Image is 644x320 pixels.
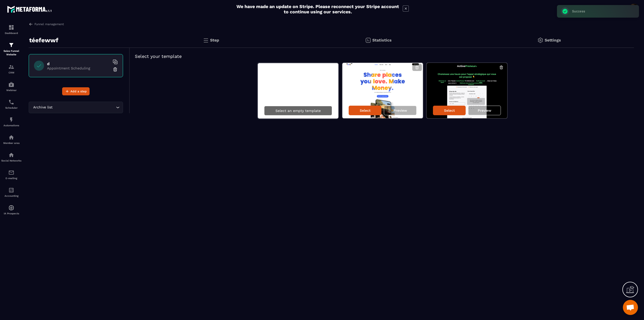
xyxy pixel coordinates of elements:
p: Preview [478,108,491,112]
p: Accounting [1,194,21,197]
p: Select [360,108,371,112]
img: formation [8,64,14,70]
a: emailemailE-mailing [1,166,21,183]
button: Add a step [62,87,90,95]
img: automations [8,134,14,140]
p: Select an empty template [275,109,321,113]
h5: Select your template [135,53,629,60]
p: Member area [1,142,21,144]
a: social-networksocial-networkSocial Networks [1,148,21,166]
h2: We have made an update on Stripe. Please reconnect your Stripe account to continue using our serv... [235,4,400,14]
a: formationformationSales Funnel Website [1,38,21,60]
p: Scheduler [1,106,21,109]
img: email [8,170,14,176]
img: setting-gr.5f69749f.svg [537,37,543,43]
span: Archive list [32,105,54,110]
img: image [342,63,423,118]
a: formationformationDashboard [1,21,21,38]
h6: d [47,61,110,66]
a: schedulerschedulerScheduler [1,95,21,113]
p: Select [444,108,455,112]
p: Preview [393,108,407,112]
p: Automations [1,124,21,127]
p: Sales Funnel Website [1,49,21,56]
img: formation [8,42,14,48]
a: Mở cuộc trò chuyện [623,300,638,315]
p: téefewwf [29,35,58,45]
div: Search for option [29,102,123,113]
img: scheduler [8,99,14,105]
p: Webinar [1,89,21,92]
img: formation [8,24,14,30]
p: Dashboard [1,32,21,34]
img: logo [7,5,52,14]
p: Statistics [372,38,392,43]
p: E-mailing [1,177,21,180]
p: Settings [545,38,561,43]
span: Add a step [70,89,87,94]
p: CRM [1,71,21,74]
img: accountant [8,187,14,193]
a: accountantaccountantAccounting [1,183,21,201]
img: automations [8,82,14,88]
img: stats.20deebd0.svg [365,37,371,43]
p: IA Prospects [1,212,21,215]
img: bars.0d591741.svg [203,37,209,43]
a: formationformationCRM [1,60,21,78]
a: Funnel management [29,22,64,26]
img: social-network [8,152,14,158]
input: Search for option [54,105,115,110]
img: arrow [29,22,33,26]
a: automationsautomationsMember area [1,131,21,148]
img: trash [113,67,118,72]
a: automationsautomationsWebinar [1,78,21,95]
p: Social Networks [1,159,21,162]
p: Appointment Scheduling [47,66,110,70]
p: Step [210,38,219,43]
img: automations [8,117,14,123]
img: image [427,63,507,118]
img: automations [8,205,14,211]
a: automationsautomationsAutomations [1,113,21,131]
